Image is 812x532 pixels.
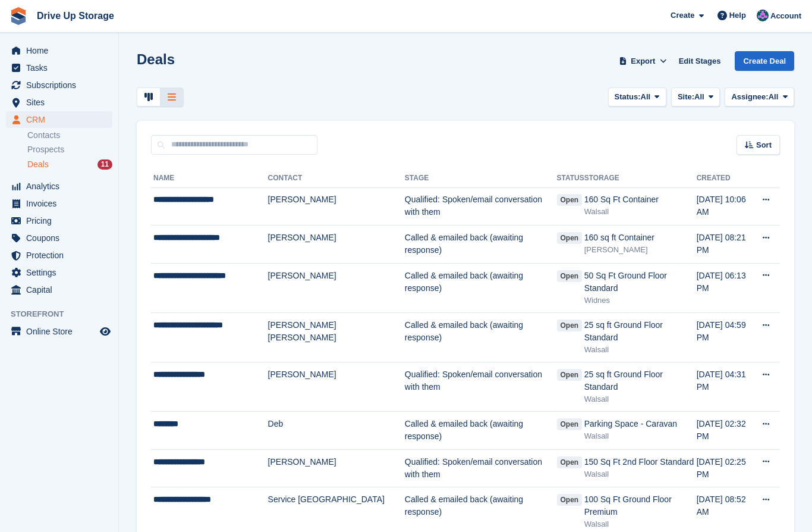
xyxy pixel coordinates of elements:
button: Status: All [608,87,666,107]
a: menu [6,111,112,128]
span: Tasks [26,60,97,76]
span: Deals [27,159,49,170]
div: 25 sq ft Ground Floor Standard [584,368,697,393]
span: open [557,232,583,244]
div: Widnes [584,295,697,306]
a: menu [6,178,112,195]
span: Sites [26,94,97,111]
a: menu [6,230,112,246]
div: Walsall [584,344,697,356]
button: Site: All [671,87,720,107]
span: open [557,320,583,331]
a: Prospects [27,143,112,156]
a: menu [6,60,112,76]
td: [DATE] 10:06 AM [697,187,755,226]
span: CRM [26,111,97,128]
td: [DATE] 08:21 PM [697,226,755,264]
div: Walsall [584,206,697,218]
span: Export [631,55,655,67]
span: open [557,456,583,468]
a: menu [6,212,112,229]
span: Status: [615,91,641,103]
span: All [769,91,779,103]
td: [PERSON_NAME] [268,362,405,412]
div: Walsall [584,393,697,405]
span: All [694,91,704,103]
td: [PERSON_NAME] [PERSON_NAME] [268,312,405,362]
span: Site: [678,91,694,103]
div: 160 sq ft Container [584,231,697,244]
span: Invoices [26,195,97,212]
th: Name [151,169,268,188]
img: stora-icon-8386f47178a22dfd0bd8f6a31ec36ba5ce8667c1dd55bd0f319d3a0aa187defe.svg [10,7,27,25]
span: open [557,369,583,381]
td: Called & emailed back (awaiting response) [405,412,557,450]
a: Create Deal [735,51,794,71]
h1: Deals [137,51,175,67]
div: Walsall [584,468,697,480]
th: Storage [584,169,697,188]
span: Account [770,10,801,22]
button: Assignee: All [725,87,794,107]
span: Analytics [26,178,97,195]
td: [DATE] 02:32 PM [697,412,755,450]
td: [PERSON_NAME] [268,187,405,226]
td: [DATE] 02:25 PM [697,449,755,487]
td: Deb [268,412,405,450]
button: Export [617,51,669,71]
span: open [557,494,583,506]
th: Contact [268,169,405,188]
td: Called & emailed back (awaiting response) [405,312,557,362]
span: open [557,418,583,430]
span: Home [26,42,97,59]
a: menu [6,77,112,93]
div: [PERSON_NAME] [584,244,697,256]
div: 150 Sq Ft 2nd Floor Standard [584,456,697,468]
div: 100 Sq Ft Ground Floor Premium [584,493,697,518]
th: Created [697,169,755,188]
span: Online Store [26,323,97,340]
span: Prospects [27,144,64,155]
span: Subscriptions [26,77,97,93]
td: Qualified: Spoken/email conversation with them [405,449,557,487]
th: Stage [405,169,557,188]
td: Called & emailed back (awaiting response) [405,263,557,312]
span: Settings [26,264,97,281]
div: Walsall [584,518,697,530]
td: Qualified: Spoken/email conversation with them [405,362,557,412]
div: 25 sq ft Ground Floor Standard [584,319,697,344]
td: [DATE] 04:31 PM [697,362,755,412]
div: Parking Space - Caravan [584,418,697,430]
td: [PERSON_NAME] [268,449,405,487]
a: menu [6,94,112,111]
a: menu [6,281,112,298]
div: 11 [97,159,112,170]
a: menu [6,323,112,340]
span: Help [729,10,746,21]
div: 50 Sq Ft Ground Floor Standard [584,270,697,295]
td: Called & emailed back (awaiting response) [405,226,557,264]
span: Protection [26,247,97,264]
span: Storefront [11,308,118,320]
td: [PERSON_NAME] [268,226,405,264]
img: Andy [757,10,769,21]
span: Sort [756,139,772,151]
a: Edit Stages [674,51,726,71]
th: Status [557,169,584,188]
a: Contacts [27,130,112,141]
td: [PERSON_NAME] [268,263,405,312]
td: [DATE] 04:59 PM [697,312,755,362]
a: Preview store [98,324,112,339]
div: 160 Sq Ft Container [584,193,697,206]
span: Create [671,10,694,21]
div: Walsall [584,430,697,442]
td: [DATE] 06:13 PM [697,263,755,312]
a: Deals 11 [27,158,112,171]
a: menu [6,264,112,281]
a: menu [6,247,112,264]
a: Drive Up Storage [32,6,119,26]
a: menu [6,195,112,212]
span: Coupons [26,230,97,246]
span: open [557,194,583,206]
span: All [641,91,651,103]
